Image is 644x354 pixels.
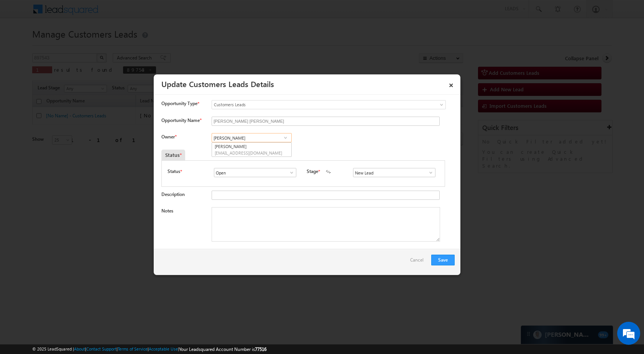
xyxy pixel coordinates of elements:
[149,346,178,351] a: Acceptable Use
[285,169,294,176] a: Show All Items
[431,255,455,265] button: Save
[168,168,180,175] label: Status
[86,346,117,351] a: Contact Support
[214,168,296,177] input: Type to Search
[13,40,32,50] img: d_60004797649_company_0_60004797649
[161,191,185,197] label: Description
[212,101,414,108] span: Customers Leads
[161,117,201,123] label: Opportunity Name
[424,169,434,176] a: Show All Items
[445,77,458,91] a: ×
[126,4,144,22] div: Minimize live chat window
[212,133,292,142] input: Type to Search
[179,346,266,352] span: Your Leadsquared Account Number is
[410,255,427,269] a: Cancel
[10,71,140,230] textarea: Type your message and hit 'Enter'
[307,168,318,175] label: Stage
[32,346,266,353] span: © 2025 LeadSquared | | | | |
[161,78,274,89] a: Update Customers Leads Details
[212,100,446,109] a: Customers Leads
[104,236,139,247] em: Start Chat
[255,346,266,352] span: 77516
[353,168,435,177] input: Type to Search
[281,134,290,142] a: Show All Items
[161,100,197,107] span: Opportunity Type
[40,40,129,50] div: Chat with us now
[118,346,148,351] a: Terms of Service
[215,150,284,156] span: [EMAIL_ADDRESS][DOMAIN_NAME]
[161,134,176,140] label: Owner
[74,346,85,351] a: About
[161,208,173,214] label: Notes
[212,143,291,156] a: [PERSON_NAME]
[161,150,185,160] div: Status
